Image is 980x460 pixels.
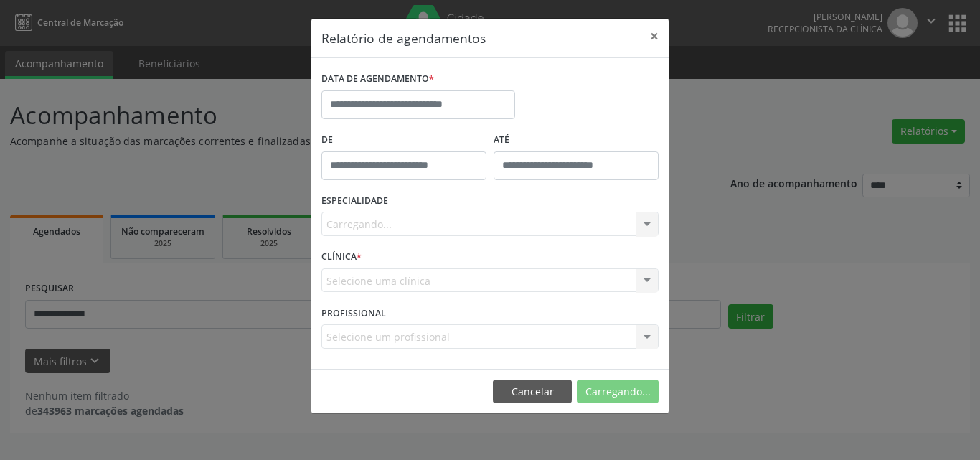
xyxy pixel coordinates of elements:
label: ESPECIALIDADE [321,190,388,212]
label: ATÉ [494,129,659,151]
label: PROFISSIONAL [321,302,386,324]
label: De [321,129,486,151]
label: DATA DE AGENDAMENTO [321,68,434,90]
h5: Relatório de agendamentos [321,29,486,47]
button: Carregando... [577,380,659,404]
label: CLÍNICA [321,246,362,268]
button: Cancelar [493,380,572,404]
button: Close [640,19,669,54]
